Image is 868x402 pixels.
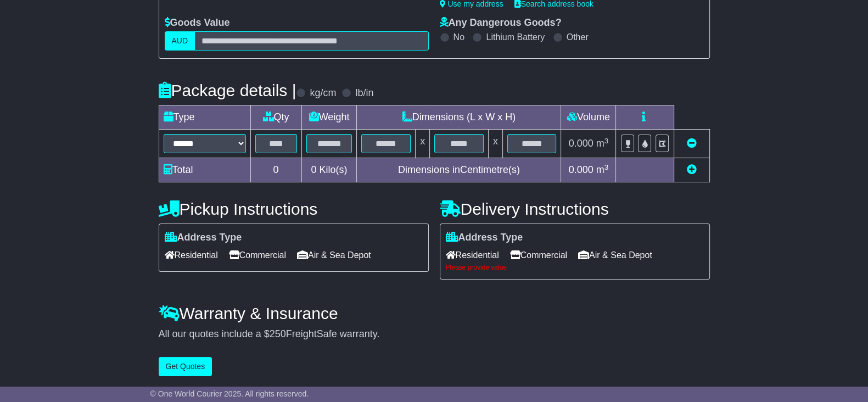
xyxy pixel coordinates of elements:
td: Type [159,105,250,130]
span: Residential [165,247,218,264]
td: Weight [301,105,357,130]
h4: Warranty & Insurance [159,304,710,322]
td: Kilo(s) [301,158,357,182]
td: Dimensions (L x W x H) [357,105,561,130]
td: Dimensions in Centimetre(s) [357,158,561,182]
h4: Package details | [159,81,296,99]
td: x [488,130,502,158]
label: AUD [165,31,195,51]
span: Commercial [229,247,286,264]
td: x [416,130,430,158]
label: Any Dangerous Goods? [440,17,562,29]
label: lb/in [355,87,373,99]
h4: Pickup Instructions [159,200,429,218]
label: Address Type [165,232,242,244]
td: Volume [561,105,616,130]
label: Goods Value [165,17,230,29]
td: 0 [250,158,301,182]
span: m [596,164,609,175]
td: Total [159,158,250,182]
sup: 3 [604,137,609,145]
span: 0 [311,164,316,175]
label: Lithium Battery [486,32,545,42]
label: No [453,32,464,42]
a: Add new item [687,164,697,175]
div: Please provide value [446,264,704,271]
span: 0.000 [569,164,593,175]
span: 250 [270,328,286,339]
label: Address Type [446,232,523,244]
sup: 3 [604,163,609,171]
span: © One World Courier 2025. All rights reserved. [150,389,309,398]
span: m [596,138,609,149]
label: Other [567,32,589,42]
span: 0.000 [569,138,593,149]
span: Air & Sea Depot [297,247,371,264]
a: Remove this item [687,138,697,149]
h4: Delivery Instructions [440,200,710,218]
button: Get Quotes [159,357,212,376]
span: Residential [446,247,499,264]
td: Qty [250,105,301,130]
span: Air & Sea Depot [578,247,652,264]
div: All our quotes include a $ FreightSafe warranty. [159,328,710,340]
span: Commercial [510,247,567,264]
label: kg/cm [310,87,336,99]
